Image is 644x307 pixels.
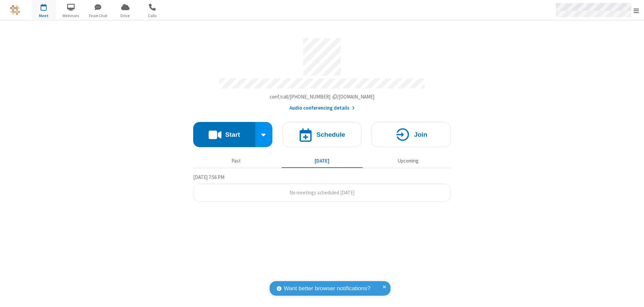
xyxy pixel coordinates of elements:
[58,13,84,19] span: Webinars
[372,122,451,147] button: Join
[10,5,20,15] img: QA Selenium DO NOT DELETE OR CHANGE
[31,13,56,19] span: Meet
[282,122,362,147] button: Schedule
[255,122,273,147] div: Start conference options
[270,93,375,101] button: Copy my meeting room linkCopy my meeting room link
[113,13,138,19] span: Drive
[414,131,427,138] h4: Join
[225,131,240,138] h4: Start
[193,122,255,147] button: Start
[270,94,375,100] span: Copy my meeting room link
[368,155,448,167] button: Upcoming
[316,131,345,138] h4: Schedule
[196,155,277,167] button: Past
[193,33,451,112] section: Account details
[140,13,165,19] span: Calls
[289,189,355,196] span: No meetings scheduled [DATE]
[284,284,370,293] span: Want better browser notifications?
[627,290,639,302] iframe: Chat
[282,155,363,167] button: [DATE]
[193,174,224,180] span: [DATE] 7:56 PM
[193,173,451,202] section: Today's Meetings
[289,104,355,112] button: Audio conferencing details
[86,13,111,19] span: Team Chat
